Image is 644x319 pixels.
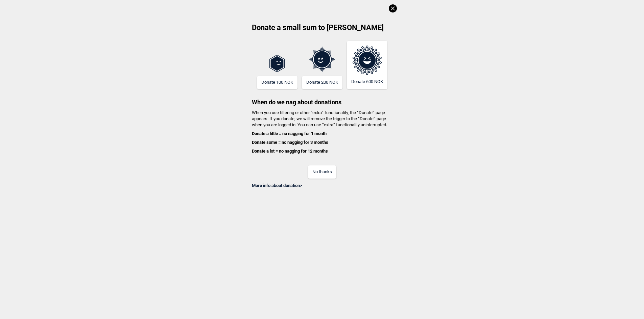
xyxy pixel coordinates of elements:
a: More info about donation> [252,183,302,188]
h4: When you use filtering or other “extra” functionality, the “Donate”-page appears. If you donate, ... [247,110,397,155]
button: Donate 200 NOK [302,76,342,89]
b: Donate a little = no nagging for 1 month [252,131,327,136]
b: Donate some = no nagging for 3 months [252,140,328,145]
button: No thanks [308,165,336,179]
button: Donate 100 NOK [257,76,297,89]
h3: When do we nag about donations [247,89,397,106]
b: Donate a lot = no nagging for 12 months [252,149,328,154]
h2: Donate a small sum to [PERSON_NAME] [247,23,397,37]
button: Donate 600 NOK [347,41,387,89]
